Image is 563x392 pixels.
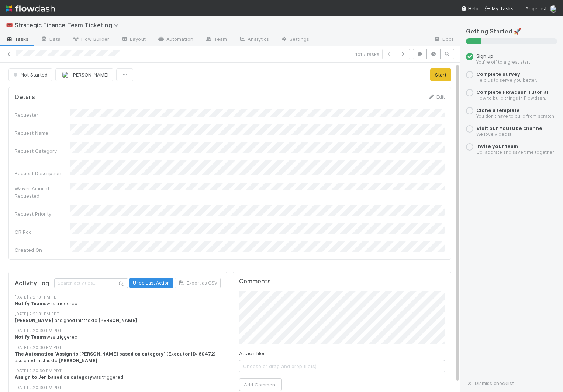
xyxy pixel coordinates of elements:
a: Data [35,34,66,46]
a: Docs [428,34,460,46]
div: Created On [15,246,70,254]
a: Notify Teams [15,301,46,306]
strong: [PERSON_NAME] [99,318,137,323]
div: was triggered [15,300,221,307]
img: avatar_76020311-b6a4-4a0c-9bb6-02f5afc1495d.png [550,5,557,13]
a: Automation [152,34,199,46]
a: Analytics [233,34,275,46]
span: Not Started [12,72,48,78]
a: Edit [428,94,445,100]
div: CR Pod [15,228,70,236]
div: Request Priority [15,210,70,218]
span: 1 of 5 tasks [355,50,379,58]
div: Waiver Amount Requested [15,185,70,199]
img: logo-inverted-e16ddd16eac7371096b0.svg [6,2,55,15]
a: Layout [115,34,152,46]
strong: [PERSON_NAME] [59,358,97,363]
a: My Tasks [484,5,514,12]
div: [DATE] 2:21:31 PM PDT [15,311,221,317]
h5: Comments [239,278,445,285]
span: [PERSON_NAME] [71,72,108,78]
label: Attach files: [239,350,267,357]
div: was triggered [15,334,221,340]
span: Tasks [6,35,29,43]
a: Dismiss checklist [466,380,514,386]
a: Settings [275,34,315,46]
div: [DATE] 2:21:31 PM PDT [15,294,221,300]
small: Help us to serve you better. [476,77,537,83]
button: Export as CSV [175,278,221,288]
small: Collaborate and save time together! [476,149,555,155]
span: Choose or drag and drop file(s) [239,360,445,372]
h5: Activity Log [15,280,53,287]
a: Assign to Jen based on category [15,374,92,380]
strong: [PERSON_NAME] [15,318,53,323]
input: Search activities... [54,278,128,288]
a: Team [199,34,233,46]
div: Request Name [15,129,70,137]
div: Request Description [15,170,70,177]
button: Add Comment [239,378,282,391]
img: avatar_76020311-b6a4-4a0c-9bb6-02f5afc1495d.png [62,71,69,78]
a: Visit our YouTube channel [476,125,544,131]
div: [DATE] 2:20:30 PM PDT [15,385,221,391]
a: Invite your team [476,143,518,149]
span: Sign up [476,53,493,59]
a: Clone a template [476,107,520,113]
h5: Getting Started 🚀 [466,28,557,35]
div: [DATE] 2:20:30 PM PDT [15,328,221,334]
span: My Tasks [484,6,514,11]
button: [PERSON_NAME] [55,68,113,81]
div: Requester [15,111,70,119]
button: Start [430,68,451,81]
div: assigned this task to [15,317,221,324]
div: Request Category [15,147,70,155]
button: Not Started [8,68,52,81]
a: Complete survey [476,71,520,77]
div: [DATE] 2:20:30 PM PDT [15,345,221,351]
h5: Details [15,93,35,101]
div: Help [461,5,479,12]
div: assigned this task to [15,351,221,364]
span: Strategic Finance Team Ticketing [15,21,122,29]
small: We love videos! [476,131,511,137]
a: Complete Flowdash Tutorial [476,89,548,95]
span: AngelList [525,6,547,11]
a: Notify Teams [15,334,46,340]
small: You’re off to a great start! [476,59,531,65]
span: Flow Builder [72,35,109,43]
span: 🎟️ [6,22,13,28]
div: was triggered [15,374,221,381]
small: You don’t have to build from scratch. [476,113,555,119]
a: The Automation "Assign to [PERSON_NAME] based on category" (Executor ID: 60472) [15,351,216,357]
div: [DATE] 2:20:30 PM PDT [15,368,221,374]
button: Undo Last Action [129,278,173,288]
small: How to build things in Flowdash. [476,95,546,101]
a: Flow Builder [66,34,115,46]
